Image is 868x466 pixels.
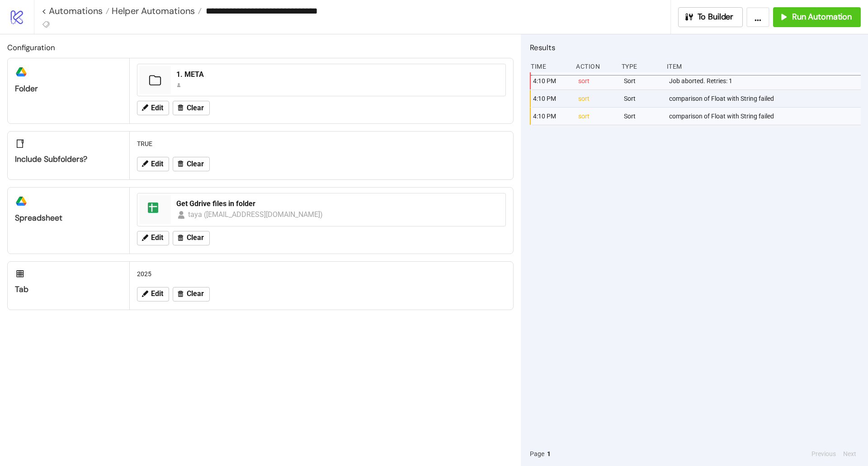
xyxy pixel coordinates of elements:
span: Helper Automations [109,5,195,17]
div: Include subfolders? [15,154,122,165]
span: Page [530,449,544,459]
div: Item [666,58,861,75]
button: Run Automation [773,7,861,27]
button: 1 [544,449,553,459]
button: To Builder [678,7,743,27]
div: taya ([EMAIL_ADDRESS][DOMAIN_NAME]) [188,209,324,220]
span: Clear [187,290,204,298]
div: 4:10 PM [532,108,571,125]
button: Clear [173,231,210,245]
div: sort [577,72,616,89]
button: Clear [173,287,210,301]
span: Run Automation [792,12,852,22]
button: Previous [809,449,839,459]
button: Edit [137,101,169,115]
div: 4:10 PM [532,72,571,89]
div: Spreadsheet [15,213,122,223]
div: Sort [623,108,662,125]
button: Edit [137,231,169,245]
div: sort [577,108,616,125]
span: Clear [187,160,204,168]
div: 2025 [133,265,509,282]
div: Job aborted. Retries: 1 [668,72,863,89]
button: Edit [137,157,169,171]
span: Edit [151,160,163,168]
div: comparison of Float with String failed [668,90,863,107]
div: Time [530,58,569,75]
div: Get Gdrive files in folder [176,199,500,209]
button: Clear [173,101,210,115]
h2: Results [530,42,861,53]
button: ... [746,7,769,27]
div: comparison of Float with String failed [668,108,863,125]
button: Clear [173,157,210,171]
a: Helper Automations [109,6,202,15]
button: Next [840,449,859,459]
span: Edit [151,104,163,112]
div: Sort [623,90,662,107]
div: Type [621,58,660,75]
div: Action [575,58,614,75]
span: To Builder [698,12,734,22]
span: Edit [151,234,163,242]
span: Clear [187,104,204,112]
div: Tab [15,284,122,295]
button: Edit [137,287,169,301]
div: Folder [15,84,122,94]
a: < Automations [42,6,109,15]
span: Clear [187,234,204,242]
h2: Configuration [7,42,514,53]
div: 4:10 PM [532,90,571,107]
div: Sort [623,72,662,89]
div: TRUE [133,135,509,152]
span: Edit [151,290,163,298]
div: 1. META [176,70,500,80]
div: sort [577,90,616,107]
